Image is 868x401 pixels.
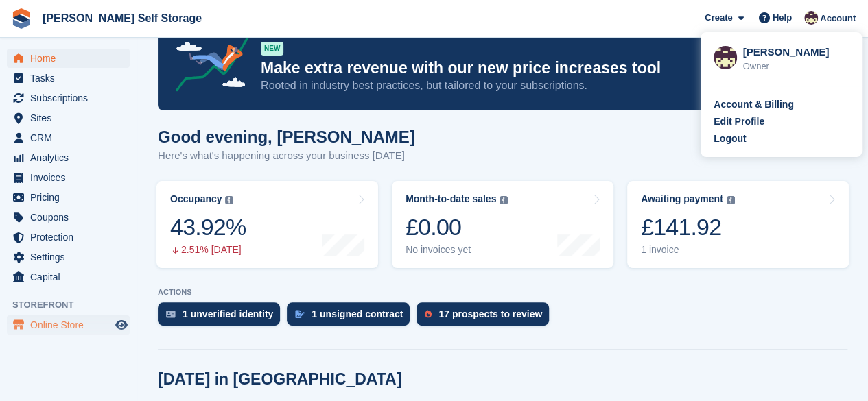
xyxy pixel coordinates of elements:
div: Edit Profile [714,114,764,129]
a: [PERSON_NAME] Self Storage [37,7,207,29]
div: NEW [261,42,283,56]
div: £141.92 [641,213,735,241]
img: Jacob Esser [804,11,818,25]
a: menu [7,208,130,227]
a: menu [7,49,130,68]
img: icon-info-grey-7440780725fd019a000dd9b08b2336e03edf1995a4989e88bcd33f0948082b44.svg [500,196,508,204]
a: 1 unverified identity [158,302,287,332]
div: Awaiting payment [641,193,723,205]
img: contract_signature_icon-13c848040528278c33f63329250d36e43548de30e8caae1d1a13099fd9432cc5.svg [295,310,305,318]
p: Rooted in industry best practices, but tailored to your subscriptions. [261,78,727,93]
span: Account [820,12,856,25]
a: Preview store [113,317,130,333]
span: Settings [30,247,113,267]
p: Here's what's happening across your business [DATE] [158,148,415,164]
div: 1 invoice [641,244,735,256]
a: Occupancy 43.92% 2.51% [DATE] [156,181,378,268]
div: 43.92% [170,213,246,241]
span: CRM [30,128,113,147]
a: Edit Profile [714,114,849,129]
a: Awaiting payment £141.92 1 invoice [627,181,849,268]
span: Help [773,11,792,25]
span: Coupons [30,208,113,227]
a: menu [7,69,130,88]
span: Storefront [12,298,137,312]
img: Jacob Esser [714,46,737,69]
img: price-adjustments-announcement-icon-8257ccfd72463d97f412b2fc003d46551f7dbcb40ab6d574587a9cd5c0d94... [164,19,260,97]
div: Occupancy [170,193,222,205]
a: menu [7,188,130,207]
span: Capital [30,267,113,287]
a: menu [7,148,130,167]
div: 1 unsigned contract [312,308,403,319]
a: menu [7,228,130,247]
a: menu [7,128,130,147]
h2: [DATE] in [GEOGRAPHIC_DATA] [158,370,401,389]
div: Logout [714,132,746,146]
div: £0.00 [406,213,508,241]
div: 17 prospects to review [438,308,542,319]
span: Create [705,11,732,25]
a: 1 unsigned contract [287,302,417,332]
a: 17 prospects to review [417,302,556,332]
a: Month-to-date sales £0.00 No invoices yet [392,181,613,268]
img: stora-icon-8386f47178a22dfd0bd8f6a31ec36ba5ce8667c1dd55bd0f319d3a0aa187defe.svg [11,8,32,29]
a: Account & Billing [714,97,849,112]
div: [PERSON_NAME] [742,45,849,57]
div: No invoices yet [406,244,508,256]
div: Account & Billing [714,97,794,112]
span: Analytics [30,148,113,167]
span: Invoices [30,168,113,187]
span: Tasks [30,69,113,88]
a: menu [7,267,130,287]
span: Pricing [30,188,113,207]
a: menu [7,315,130,335]
img: icon-info-grey-7440780725fd019a000dd9b08b2336e03edf1995a4989e88bcd33f0948082b44.svg [727,196,735,204]
span: Protection [30,228,113,247]
a: menu [7,168,130,187]
p: ACTIONS [158,288,847,297]
a: menu [7,108,130,127]
span: Sites [30,108,113,127]
h1: Good evening, [PERSON_NAME] [158,127,415,146]
a: menu [7,88,130,108]
span: Online Store [30,315,113,335]
img: icon-info-grey-7440780725fd019a000dd9b08b2336e03edf1995a4989e88bcd33f0948082b44.svg [225,196,233,204]
p: Make extra revenue with our new price increases tool [261,58,727,78]
div: 1 unverified identity [183,308,273,319]
a: Logout [714,132,849,146]
span: Subscriptions [30,88,113,108]
img: verify_identity-adf6edd0f0f0b5bbfe63781bf79b02c33cf7c696d77639b501bdc392416b5a36.svg [166,310,176,318]
img: prospect-51fa495bee0391a8d652442698ab0144808aea92771e9ea1ae160a38d050c398.svg [425,310,432,318]
a: menu [7,247,130,267]
div: 2.51% [DATE] [170,244,246,256]
div: Month-to-date sales [406,193,496,205]
div: Owner [742,60,849,73]
span: Home [30,49,113,68]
